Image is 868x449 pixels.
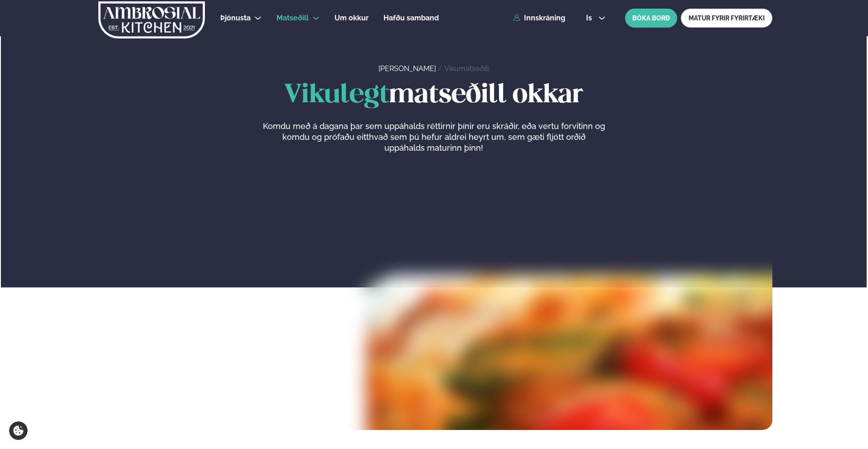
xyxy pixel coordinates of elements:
[276,13,309,24] a: Matseðill
[681,9,772,28] a: MATUR FYRIR FYRIRTÆKI
[513,14,565,22] a: Innskráning
[444,64,489,73] a: Vikumatseðill
[579,14,613,22] button: is
[383,13,439,24] a: Hafðu samband
[284,83,389,108] span: Vikulegt
[276,14,309,22] span: Matseðill
[97,1,206,38] img: logo
[220,14,251,22] span: Þjónusta
[335,13,369,24] a: Um okkur
[9,421,28,440] a: Cookie settings
[378,64,436,73] a: [PERSON_NAME]
[586,14,595,22] span: is
[96,81,772,110] h1: matseðill okkar
[438,64,444,73] span: /
[262,121,605,153] p: Komdu með á dagana þar sem uppáhalds réttirnir þínir eru skráðir, eða vertu forvitinn og komdu og...
[625,9,677,28] button: BÓKA BORÐ
[335,14,369,22] span: Um okkur
[220,13,251,24] a: Þjónusta
[383,14,439,22] span: Hafðu samband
